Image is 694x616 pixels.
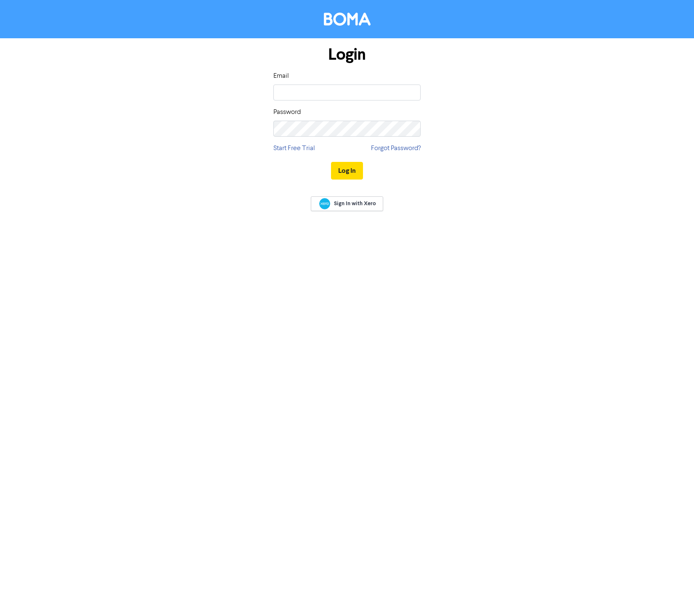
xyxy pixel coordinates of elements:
[324,13,371,26] img: BOMA Logo
[319,198,330,209] img: Xero logo
[652,576,694,616] iframe: Chat Widget
[334,200,376,207] span: Sign In with Xero
[273,71,289,81] label: Email
[371,143,421,153] a: Forgot Password?
[273,45,421,64] h1: Login
[273,143,315,153] a: Start Free Trial
[331,162,363,180] button: Log In
[273,107,301,117] label: Password
[311,196,383,211] a: Sign In with Xero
